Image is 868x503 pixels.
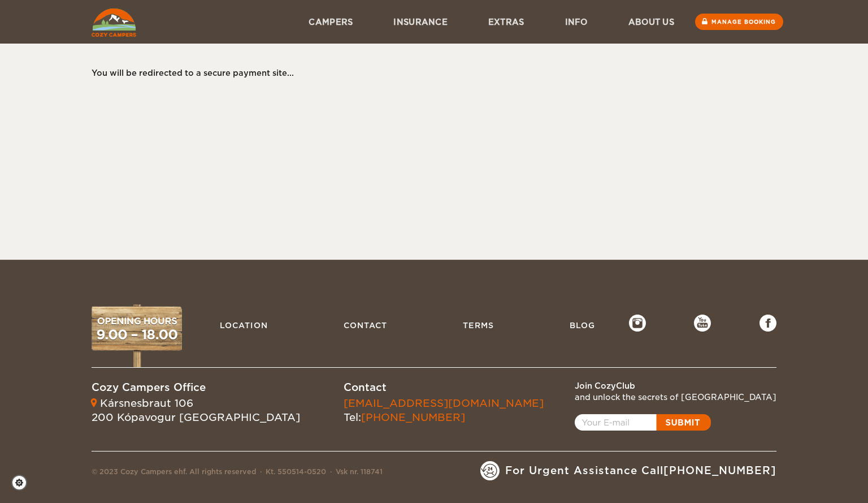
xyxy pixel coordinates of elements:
[11,475,34,491] a: Cookie settings
[575,392,776,403] div: and unlock the secrets of [GEOGRAPHIC_DATA]
[344,396,544,425] div: Tel:
[361,411,465,423] a: [PHONE_NUMBER]
[695,14,783,30] a: Manage booking
[338,315,393,336] a: Contact
[575,380,776,392] div: Join CozyClub
[663,465,776,476] a: [PHONE_NUMBER]
[457,315,500,336] a: Terms
[344,380,544,395] div: Contact
[575,414,711,431] a: Open popup
[92,467,383,480] div: © 2023 Cozy Campers ehf. All rights reserved Kt. 550514-0520 Vsk nr. 118741
[344,397,544,409] a: [EMAIL_ADDRESS][DOMAIN_NAME]
[92,380,300,395] div: Cozy Campers Office
[92,8,136,37] img: Cozy Campers
[92,396,300,425] div: Kársnesbraut 106 200 Kópavogur [GEOGRAPHIC_DATA]
[92,67,765,79] div: You will be redirected to a secure payment site...
[564,315,601,336] a: Blog
[214,315,274,336] a: Location
[505,463,776,478] span: For Urgent Assistance Call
